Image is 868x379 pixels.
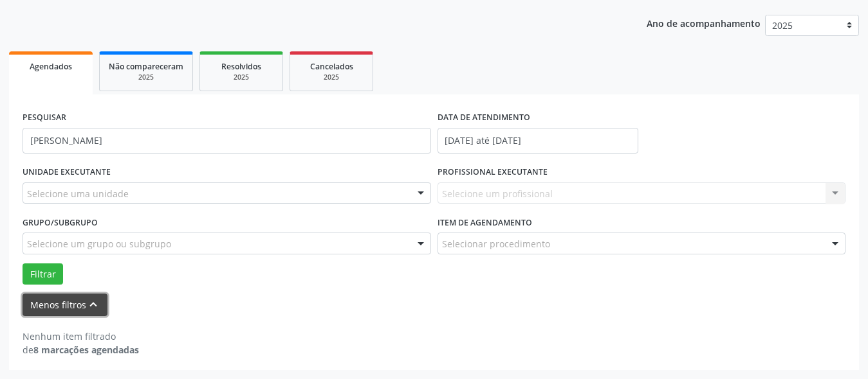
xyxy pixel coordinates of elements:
[299,73,364,82] div: 2025
[438,163,548,182] label: PROFISSIONAL EXECUTANTE
[438,108,530,128] label: DATA DE ATENDIMENTO
[23,108,66,128] label: PESQUISAR
[109,73,183,82] div: 2025
[23,263,63,285] button: Filtrar
[438,213,532,233] label: Item de agendamento
[23,330,139,343] div: Nenhum item filtrado
[30,61,72,72] span: Agendados
[33,344,139,356] strong: 8 marcações agendadas
[647,15,761,31] p: Ano de acompanhamento
[86,297,100,312] i: keyboard_arrow_up
[23,213,98,233] label: Grupo/Subgrupo
[310,61,353,72] span: Cancelados
[27,187,129,200] span: Selecione uma unidade
[23,128,431,154] input: Nome, código do beneficiário ou CPF
[27,237,171,251] span: Selecione um grupo ou subgrupo
[23,163,111,182] label: UNIDADE EXECUTANTE
[109,61,183,72] span: Não compareceram
[221,61,261,72] span: Resolvidos
[23,294,107,316] button: Menos filtroskeyboard_arrow_up
[23,343,139,357] div: de
[209,73,273,82] div: 2025
[442,237,550,251] span: Selecionar procedimento
[438,128,638,154] input: Selecione um intervalo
